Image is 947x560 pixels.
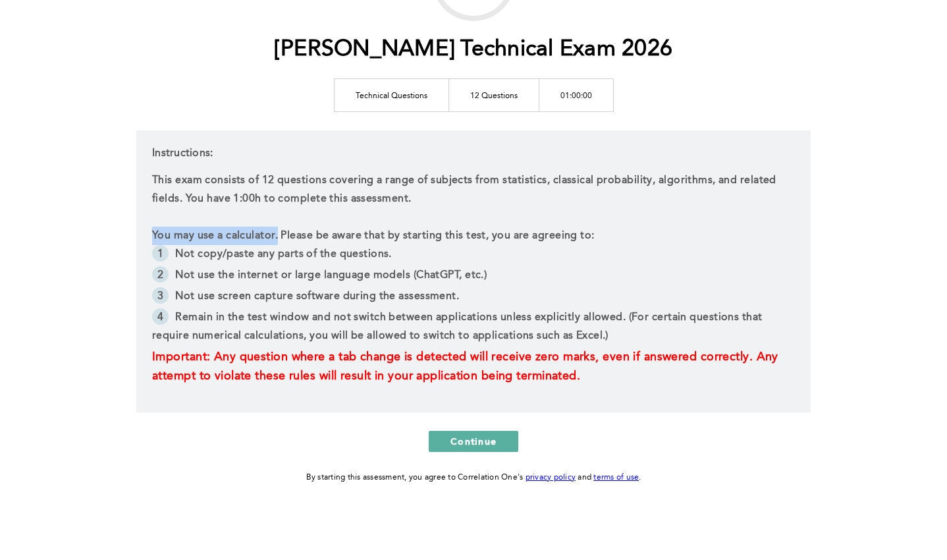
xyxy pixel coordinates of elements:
[448,78,539,111] td: 12 Questions
[136,130,811,412] div: Instructions:
[152,287,795,308] li: Not use screen capture software during the assessment.
[334,78,448,111] td: Technical Questions
[152,227,795,245] p: You may use a calculator. Please be aware that by starting this test, you are agreeing to:
[429,431,518,452] button: Continue
[152,266,795,287] li: Not use the internet or large language models (ChatGPT, etc.)
[152,308,795,348] li: Remain in the test window and not switch between applications unless explicitly allowed. (For cer...
[593,474,639,482] a: terms of use
[306,470,641,485] div: By starting this assessment, you agree to Correlation One's and .
[152,245,795,266] li: Not copy/paste any parts of the questions.
[275,36,672,63] h1: [PERSON_NAME] Technical Exam 2026
[152,171,795,208] p: This exam consists of 12 questions covering a range of subjects from statistics, classical probab...
[539,78,613,111] td: 01:00:00
[450,435,497,447] span: Continue
[152,351,782,382] span: Important: Any question where a tab change is detected will receive zero marks, even if answered ...
[526,474,576,482] a: privacy policy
